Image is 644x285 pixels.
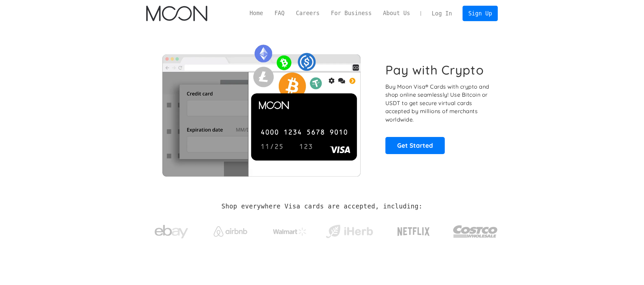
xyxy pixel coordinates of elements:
a: Netflix [384,217,444,243]
a: Get Started [385,137,445,154]
a: ebay [146,215,196,246]
h2: Shop everywhere Visa cards are accepted, including: [221,203,422,210]
a: Airbnb [206,220,256,240]
a: Home [244,9,269,17]
img: Moon Logo [146,6,207,21]
img: ebay [155,221,188,242]
a: home [146,6,207,21]
img: Moon Cards let you spend your crypto anywhere Visa is accepted. [146,40,376,176]
img: Walmart [273,228,307,236]
img: Netflix [397,223,430,240]
a: iHerb [324,216,374,244]
a: Walmart [265,221,315,239]
a: Careers [290,9,325,17]
img: Costco [453,219,498,244]
p: Buy Moon Visa® Cards with crypto and shop online seamlessly! Use Bitcoin or USDT to get secure vi... [385,83,490,124]
a: Log In [426,6,458,21]
a: For Business [325,9,377,17]
a: Costco [453,212,498,247]
img: Airbnb [214,226,247,237]
h1: Pay with Crypto [385,62,484,78]
a: Sign Up [463,6,497,21]
a: About Us [377,9,416,17]
img: iHerb [324,223,374,240]
a: FAQ [269,9,290,17]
